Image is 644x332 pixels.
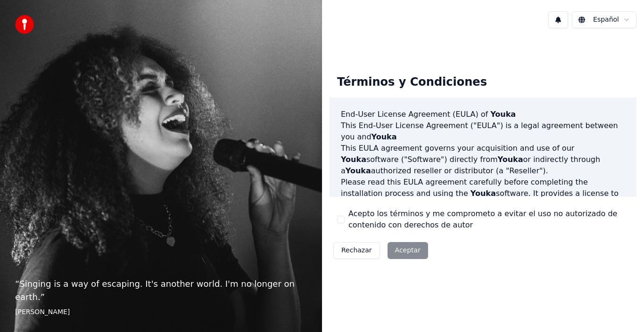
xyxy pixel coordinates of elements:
[15,308,307,317] footer: [PERSON_NAME]
[341,109,625,120] h3: End-User License Agreement (EULA) of
[15,277,307,304] p: “ Singing is a way of escaping. It's another world. I'm no longer on earth. ”
[341,177,625,222] p: Please read this EULA agreement carefully before completing the installation process and using th...
[372,132,397,141] span: Youka
[333,242,380,259] button: Rechazar
[498,155,523,164] span: Youka
[471,189,496,198] span: Youka
[348,208,629,231] label: Acepto los términos y me comprometo a evitar el uso no autorizado de contenido con derechos de autor
[341,155,366,164] span: Youka
[341,143,625,177] p: This EULA agreement governs your acquisition and use of our software ("Software") directly from o...
[341,120,625,143] p: This End-User License Agreement ("EULA") is a legal agreement between you and
[346,166,371,175] span: Youka
[330,67,495,97] div: Términos y Condiciones
[15,15,34,34] img: youka
[490,110,516,119] span: Youka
